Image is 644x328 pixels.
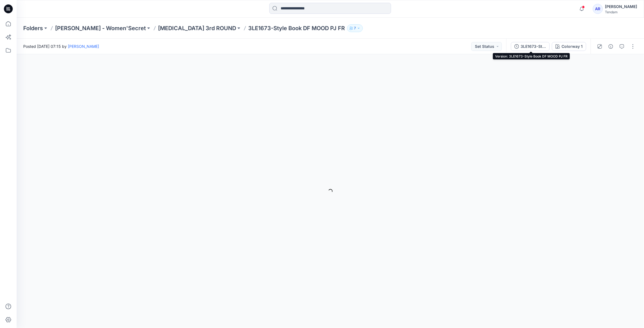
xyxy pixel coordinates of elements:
[606,42,615,51] button: Details
[68,44,99,49] a: [PERSON_NAME]
[605,3,637,10] div: [PERSON_NAME]
[55,24,146,32] a: [PERSON_NAME] - Women'Secret
[593,4,603,14] div: AR
[248,24,345,32] p: 3LE1673-Style Book DF MOOD PJ FR
[354,25,356,31] p: 7
[562,43,583,50] div: Colorway 1
[605,10,637,14] div: Tendam
[347,24,363,32] button: 7
[552,42,586,51] button: Colorway 1
[511,42,550,51] button: 3LE1673-Style Book DF MOOD PJ FR
[23,24,43,32] a: Folders
[23,43,99,49] span: Posted [DATE] 07:15 by
[521,43,546,50] div: 3LE1673-Style Book DF MOOD PJ FR
[158,24,236,32] a: [MEDICAL_DATA] 3rd ROUND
